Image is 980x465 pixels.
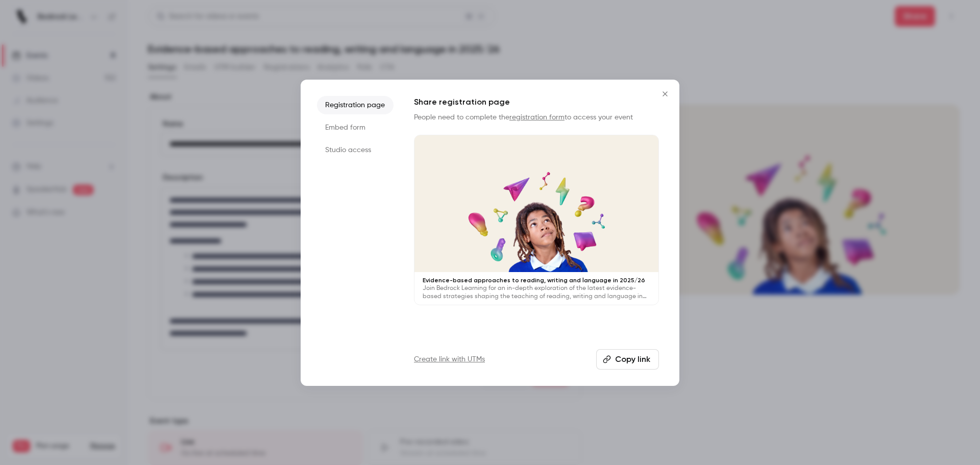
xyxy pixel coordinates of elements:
[655,84,675,104] button: Close
[423,284,650,301] p: Join Bedrock Learning for an in-depth exploration of the latest evidence-based strategies shaping...
[423,276,650,284] p: Evidence-based approaches to reading, writing and language in 2025/26
[509,114,565,121] a: registration form
[317,118,394,137] li: Embed form
[596,349,659,370] button: Copy link
[317,96,394,114] li: Registration page
[414,96,659,108] h1: Share registration page
[317,141,394,159] li: Studio access
[414,354,485,364] a: Create link with UTMs
[414,135,659,306] a: Evidence-based approaches to reading, writing and language in 2025/26Join Bedrock Learning for an...
[414,112,659,123] p: People need to complete the to access your event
